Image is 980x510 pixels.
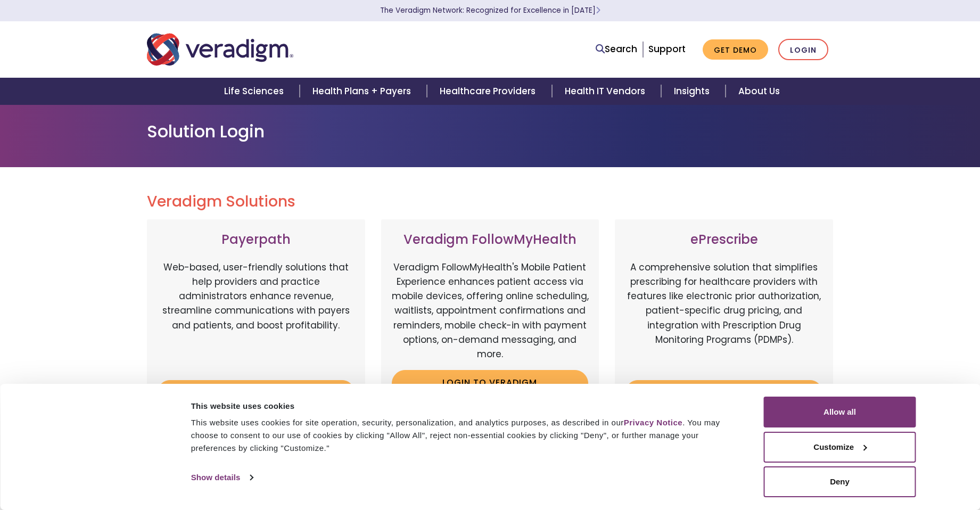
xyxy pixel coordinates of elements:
h2: Veradigm Solutions [147,193,834,211]
h3: Veradigm FollowMyHealth [392,232,589,248]
button: Customize [764,432,916,463]
a: Support [648,43,686,55]
a: Insights [661,78,726,105]
a: Search [596,42,637,56]
h3: ePrescribe [625,232,822,248]
a: Login to Veradigm FollowMyHealth [392,370,589,405]
a: Healthcare Providers [427,78,551,105]
a: The Veradigm Network: Recognized for Excellence in [DATE]Learn More [380,5,600,15]
a: Health Plans + Payers [300,78,427,105]
p: Veradigm FollowMyHealth's Mobile Patient Experience enhances patient access via mobile devices, o... [392,260,589,361]
a: Login [778,39,828,61]
button: Deny [764,466,916,497]
a: About Us [726,78,793,105]
a: Health IT Vendors [552,78,661,105]
a: Login to Payerpath [158,380,355,405]
div: This website uses cookies [191,400,740,413]
p: A comprehensive solution that simplifies prescribing for healthcare providers with features like ... [625,260,822,372]
div: This website uses cookies for site operation, security, personalization, and analytics purposes, ... [191,416,740,455]
p: Web-based, user-friendly solutions that help providers and practice administrators enhance revenu... [158,260,355,372]
a: Get Demo [703,39,768,60]
img: Veradigm logo [147,32,293,67]
button: Allow all [764,397,916,427]
a: Privacy Notice [624,418,682,427]
a: Life Sciences [211,78,300,105]
a: Show details [191,470,253,486]
a: Login to ePrescribe [625,380,822,405]
h1: Solution Login [147,121,834,142]
h3: Payerpath [158,232,355,248]
span: Learn More [596,5,600,15]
